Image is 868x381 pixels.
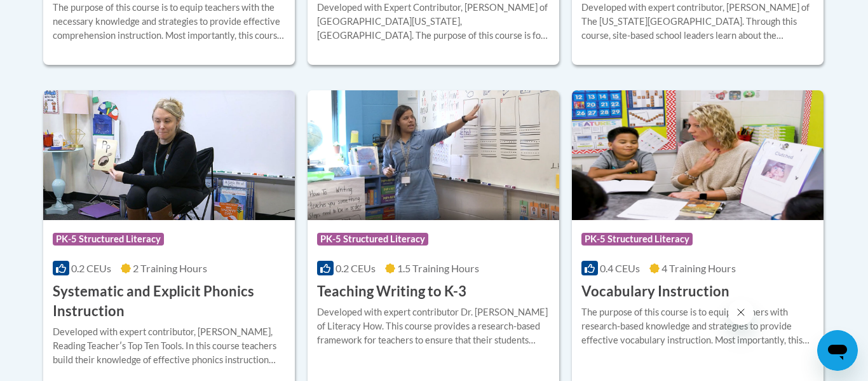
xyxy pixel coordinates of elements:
[572,90,824,220] img: Course Logo
[53,325,285,367] div: Developed with expert contributor, [PERSON_NAME], Reading Teacherʹs Top Ten Tools. In this course...
[8,9,103,19] span: Hi. How can we help?
[581,233,693,246] span: PK-5 Structured Literacy
[71,262,111,274] span: 0.2 CEUs
[317,305,550,347] div: Developed with expert contributor Dr. [PERSON_NAME] of Literacy How. This course provides a resea...
[53,233,164,246] span: PK-5 Structured Literacy
[308,90,559,220] img: Course Logo
[600,262,640,274] span: 0.4 CEUs
[336,262,376,274] span: 0.2 CEUs
[317,282,466,301] h3: Teaching Writing to K-3
[728,300,754,325] iframe: Close message
[53,282,285,321] h3: Systematic and Explicit Phonics Instruction
[581,305,814,347] div: The purpose of this course is to equip teachers with research-based knowledge and strategies to p...
[53,1,285,43] div: The purpose of this course is to equip teachers with the necessary knowledge and strategies to pr...
[581,1,814,43] div: Developed with expert contributor, [PERSON_NAME] of The [US_STATE][GEOGRAPHIC_DATA]. Through this...
[133,262,207,274] span: 2 Training Hours
[43,90,295,220] img: Course Logo
[661,262,736,274] span: 4 Training Hours
[317,1,550,43] div: Developed with Expert Contributor, [PERSON_NAME] of [GEOGRAPHIC_DATA][US_STATE], [GEOGRAPHIC_DATA...
[317,233,428,246] span: PK-5 Structured Literacy
[581,282,729,301] h3: Vocabulary Instruction
[397,262,479,274] span: 1.5 Training Hours
[817,330,858,371] iframe: Button to launch messaging window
